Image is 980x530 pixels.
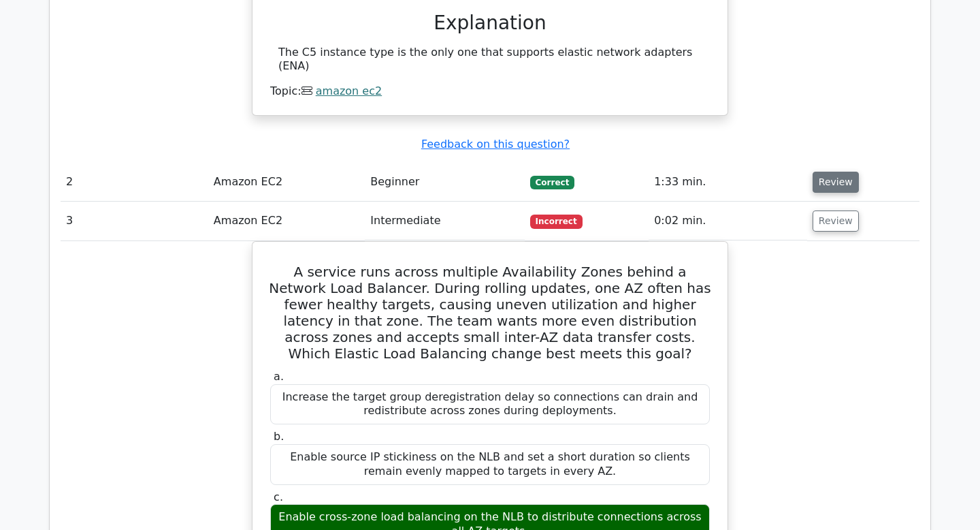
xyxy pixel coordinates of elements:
div: The C5 instance type is the only one that supports elastic network adapters (ENA) [278,46,702,74]
span: a. [274,370,284,383]
td: Beginner [365,163,524,202]
td: 2 [61,163,208,202]
span: b. [274,430,284,443]
div: Topic: [270,84,710,99]
td: 3 [61,202,208,240]
td: 1:33 min. [649,163,807,202]
a: amazon ec2 [316,84,382,97]
div: Enable source IP stickiness on the NLB and set a short duration so clients remain evenly mapped t... [270,444,710,485]
td: 0:02 min. [649,202,807,240]
td: Intermediate [365,202,524,240]
span: Correct [530,176,574,189]
div: Increase the target group deregistration delay so connections can drain and redistribute across z... [270,384,710,425]
span: Incorrect [530,215,583,228]
button: Review [813,211,859,232]
td: Amazon EC2 [208,202,365,240]
h3: Explanation [278,12,702,35]
span: c. [274,490,283,503]
td: Amazon EC2 [208,163,365,202]
button: Review [813,172,859,193]
a: Feedback on this question? [421,138,570,151]
h5: A service runs across multiple Availability Zones behind a Network Load Balancer. During rolling ... [269,264,711,362]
